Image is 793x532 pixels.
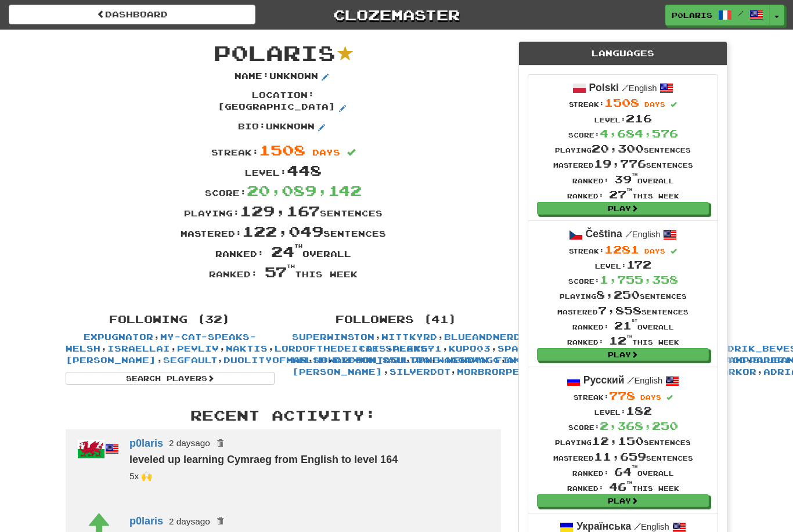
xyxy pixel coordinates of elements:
span: 11,659 [594,450,646,463]
a: Play [537,202,709,215]
span: 7,858 [598,304,641,317]
div: Score: [557,272,689,287]
a: [PERSON_NAME] [292,367,383,377]
span: days [644,247,665,255]
div: Streak: [553,95,693,110]
div: Ranked: this week [57,262,510,282]
span: 1508 [604,96,639,109]
small: 2 days ago [169,438,210,448]
div: Score: [57,180,510,201]
div: Ranked: overall [57,241,510,262]
div: Mastered sentences [557,303,689,318]
span: 20,300 [592,142,644,155]
span: 216 [626,112,652,125]
a: Expugnator [84,332,153,342]
strong: Українська [576,520,631,532]
a: Wittkyrd [381,332,437,342]
strong: Polski [589,82,619,93]
div: Ranked: overall [557,318,689,333]
span: / [625,229,632,239]
div: Score: [553,126,693,141]
div: Playing: sentences [57,201,510,221]
a: Play [537,494,709,507]
sup: st [632,319,637,323]
span: days [312,147,340,157]
span: 27 [609,188,632,201]
div: Ranked: overall [553,172,693,187]
a: my-cat-speaks-Welsh [292,332,556,365]
span: / [622,82,629,93]
span: Streak includes today. [671,102,677,108]
sup: th [632,172,637,176]
div: Playing sentences [553,433,693,448]
a: israellai [107,343,170,353]
sup: th [287,263,295,269]
div: Playing sentences [553,141,693,156]
span: 21 [614,319,637,332]
span: / [627,375,634,385]
span: 778 [609,389,635,402]
small: 2 days ago [169,516,210,526]
span: 1,755,358 [600,273,678,286]
a: SilverDot [390,367,450,377]
small: English [625,230,661,239]
span: p0laris [214,40,336,65]
iframe: fb:share_button Facebook Social Plugin [285,288,324,299]
sup: th [626,480,632,484]
span: 57 [265,263,295,280]
a: Clozemaster [273,5,520,25]
strong: leveled up learning Cymraeg from English to level 164 [129,454,398,465]
a: Search Players [66,372,275,385]
span: 182 [626,404,652,417]
span: Streak includes today. [666,395,673,401]
a: WaggaWagg [437,355,500,365]
span: 2,368,250 [600,419,678,432]
small: English [627,376,662,385]
a: segfault [163,355,217,365]
a: Dashboard [9,5,255,24]
a: p0laris [129,437,163,448]
span: 20,089,142 [247,182,362,199]
small: English [634,522,669,531]
a: AmenAngelo [507,355,576,365]
div: Score: [553,418,693,433]
a: DuolityOfMan [224,355,307,365]
a: lordofthedeities [275,343,386,353]
span: / [738,9,744,17]
span: 448 [287,161,322,179]
a: my-cat-speaks-Welsh [66,332,257,353]
div: Level: [553,111,693,126]
span: p0laris [672,10,712,20]
span: 4,684,576 [600,127,678,140]
small: English [622,84,657,93]
span: days [644,100,665,108]
iframe: X Post Button [243,288,281,299]
h4: Following (32) [66,314,275,325]
h3: Recent Activity: [66,408,501,423]
div: , , , , , , , , , , , , , , , , , , , , , , , , , , , , , , , [57,308,283,385]
div: Mastered: sentences [57,221,510,241]
div: Languages [519,42,727,66]
div: Playing sentences [557,287,689,302]
div: Streak: [553,388,693,403]
a: Play [537,348,709,361]
div: Streak: [557,242,689,257]
span: 1508 [259,141,305,158]
p: Name : Unknown [235,70,332,84]
a: bifcon_85ultra [334,355,430,365]
div: Mastered sentences [553,156,693,171]
div: Ranked: overall [553,464,693,479]
span: Streak includes today. [671,248,677,255]
a: p0laris / [665,5,770,26]
p: Location : [GEOGRAPHIC_DATA] [196,89,370,115]
a: [PERSON_NAME] [66,355,156,365]
a: pevliv [177,343,219,353]
a: p0laris [129,515,163,527]
a: blueandnerdy [444,332,528,342]
div: Level: [553,403,693,418]
span: 39 [614,173,637,186]
span: 8,250 [596,288,640,301]
sup: th [294,243,302,249]
div: Ranked: this week [553,479,693,494]
h4: Followers (41) [292,314,501,325]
